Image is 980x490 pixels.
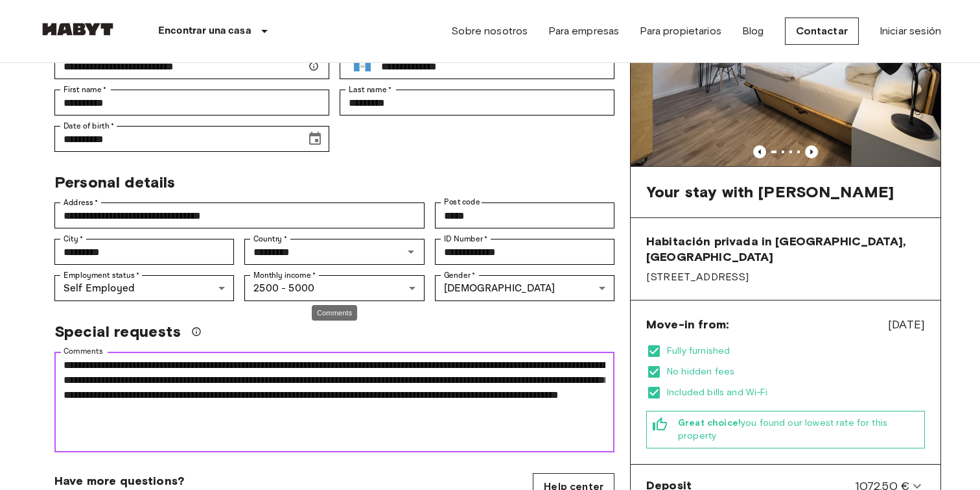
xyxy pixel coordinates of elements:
div: Last name [340,90,614,116]
b: Great choice! [678,417,741,428]
a: Blog [742,23,764,39]
svg: Make sure your email is correct — we'll send your booking details there. [309,61,319,71]
span: Special requests [54,322,181,341]
a: Sobre nosotros [451,23,528,39]
div: Address [54,202,425,228]
label: Monthly income [253,269,316,281]
span: Habitación privada in [GEOGRAPHIC_DATA], [GEOGRAPHIC_DATA] [646,234,925,265]
div: Email [54,53,329,79]
a: Para propietarios [640,23,721,39]
label: City [64,233,84,245]
button: Select country [349,53,376,80]
p: Encontrar una casa [158,23,251,39]
div: First name [54,90,329,116]
label: Last name [349,84,392,95]
div: Post code [435,202,614,228]
div: 2500 - 5000 [244,275,424,301]
span: Personal details [54,173,175,191]
button: Open [402,243,420,261]
a: Para empresas [548,23,619,39]
div: Comments [312,305,357,321]
a: Contactar [785,18,859,45]
a: Iniciar sesión [880,23,941,39]
label: First name [64,84,107,95]
button: Previous image [805,145,818,158]
div: Comments [54,352,614,452]
label: Comments [64,346,103,357]
div: City [54,239,234,265]
span: Have more questions? [54,473,184,489]
span: Move-in from: [646,317,729,332]
span: Your stay with [PERSON_NAME] [646,182,894,202]
div: [DEMOGRAPHIC_DATA] [435,275,614,301]
button: Choose date, selected date is Jun 28, 1907 [302,126,328,152]
span: No hidden fees [667,365,925,378]
span: [DATE] [888,316,925,333]
button: Previous image [753,145,766,158]
span: Fully furnished [667,345,925,358]
div: ID Number [435,239,614,265]
label: Post code [444,197,480,208]
div: Self Employed [54,275,234,301]
label: ID Number [444,233,487,245]
label: Employment status [64,269,140,281]
label: Date of birth [64,120,114,132]
label: Country [253,233,287,245]
label: Address [64,197,99,208]
span: [STREET_ADDRESS] [646,270,925,284]
img: Guatemala [354,61,371,71]
svg: We'll do our best to accommodate your request, but please note we can't guarantee it will be poss... [191,326,202,337]
label: Gender [444,269,475,281]
img: Habyt [39,23,117,36]
span: Included bills and Wi-Fi [667,386,925,399]
span: you found our lowest rate for this property [678,417,919,443]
